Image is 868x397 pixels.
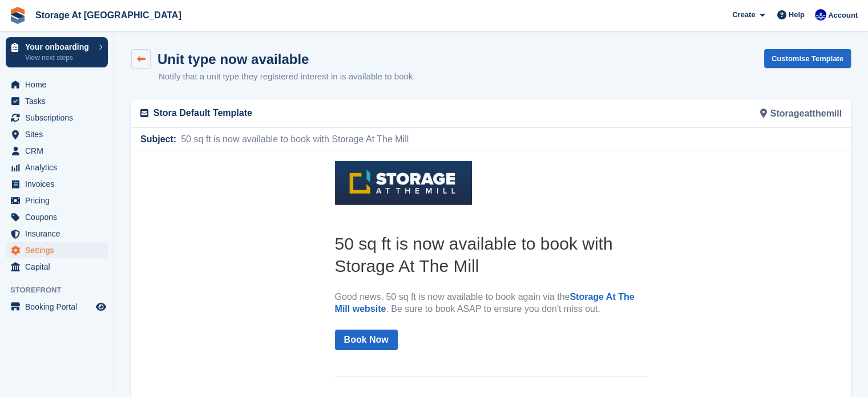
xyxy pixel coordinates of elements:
a: Book Now [204,178,267,199]
a: menu [6,209,108,225]
h2: 50 sq ft is now available to book with Storage At The Mill [204,81,516,126]
a: menu [6,110,108,126]
span: Home [25,77,94,93]
a: Storage At The Mill website [204,141,503,162]
span: Help [789,9,805,21]
span: Tasks [25,93,94,109]
a: menu [6,77,108,93]
span: Pricing [25,193,94,208]
p: Notify that a unit type they registered interest in is available to book. [159,70,415,83]
span: CRM [25,143,94,159]
span: Subscriptions [25,110,94,126]
span: Invoices [25,176,94,192]
img: Storage At The Mill Logo [204,10,341,54]
a: Your onboarding View next steps [6,37,108,67]
span: Storefront [10,284,114,296]
span: Capital [25,259,94,275]
p: Phone: [204,268,516,280]
a: Customise Template [764,49,851,68]
a: menu [6,226,108,242]
img: stora-icon-8386f47178a22dfd0bd8f6a31ec36ba5ce8667c1dd55bd0f319d3a0aa187defe.svg [9,7,26,24]
a: Preview store [94,300,108,314]
p: Email: [204,286,516,298]
p: Good news. 50 sq ft is now available to book again via the . Be sure to book ASAP to ensure you d... [204,140,516,164]
a: 07714 785945 [232,268,290,278]
p: View next steps [25,53,93,63]
div: Storageatthemill [491,99,849,127]
a: menu [6,242,108,258]
a: menu [6,143,108,159]
img: Seb Santiago [815,9,826,21]
span: Subject: [140,133,176,146]
span: Settings [25,242,94,258]
a: menu [6,176,108,192]
h6: Need help? [204,248,516,262]
span: Coupons [25,209,94,225]
h1: Unit type now available [158,51,309,67]
span: Insurance [25,226,94,242]
a: menu [6,159,108,175]
a: menu [6,193,108,208]
a: menu [6,299,108,315]
a: menu [6,259,108,275]
a: Storage At [GEOGRAPHIC_DATA] [31,6,186,25]
p: Stora Default Template [154,106,485,120]
span: Analytics [25,159,94,175]
p: Your onboarding [25,43,93,51]
span: Account [828,10,858,21]
a: menu [6,126,108,142]
span: Create [732,9,755,21]
span: 50 sq ft is now available to book with Storage At The Mill [176,133,409,146]
span: Booking Portal [25,299,94,315]
a: [EMAIL_ADDRESS][DOMAIN_NAME] [229,286,388,296]
span: Sites [25,126,94,142]
a: menu [6,93,108,109]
